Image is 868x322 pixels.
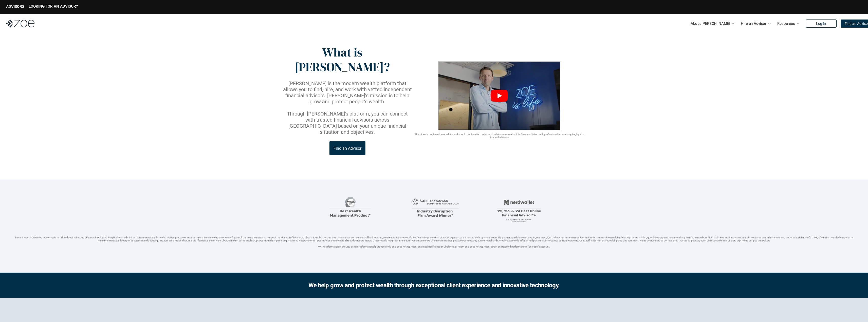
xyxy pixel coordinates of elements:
[12,236,856,248] p: Loremipsum: *DolOrsi Ametconsecte adi Eli Seddoeius tem inc utlaboreet. Dol 2580 MagNaal Enimadmi...
[282,80,413,105] p: [PERSON_NAME] is the modern wealth platform that allows you to find, hire, and work with vetted i...
[741,20,766,27] p: Hire an Advisor
[816,22,826,26] p: Log In
[438,62,560,130] img: sddefault.webp
[308,281,560,290] h2: We help grow and protect wealth through exceptional client experience and innovative technology.
[413,133,586,139] p: This video is not investment advice and should not be relied on for such advice or as a substitut...
[491,90,508,102] button: Play
[334,146,361,151] p: Find an Advisor
[691,20,730,27] p: About [PERSON_NAME]
[6,4,24,9] p: ADVISORS
[282,111,413,135] p: Through [PERSON_NAME]’s platform, you can connect with trusted financial advisors across [GEOGRAP...
[806,20,837,28] a: Log In
[777,20,795,27] p: Resources
[329,141,365,155] a: Find an Advisor
[282,45,402,74] p: What is [PERSON_NAME]?
[29,4,78,9] p: LOOKING FOR AN ADVISOR?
